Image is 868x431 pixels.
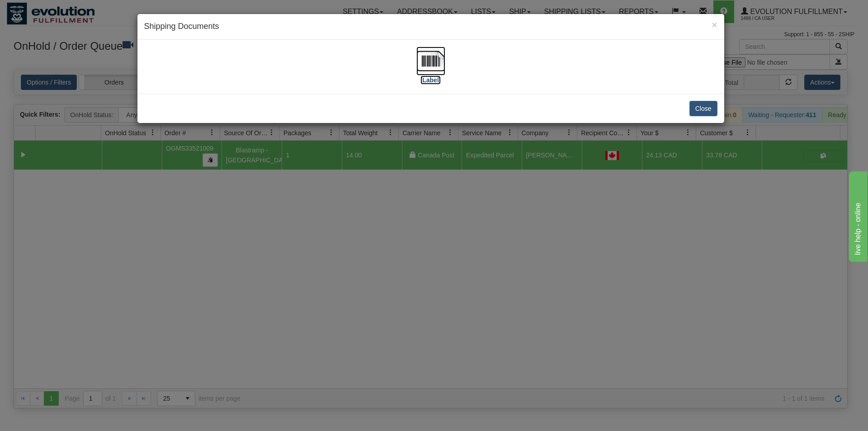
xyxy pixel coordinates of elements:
[416,57,445,83] a: [Label]
[847,169,867,261] iframe: chat widget
[712,20,717,29] button: Close
[416,47,445,76] img: barcode.jpg
[420,76,441,85] label: [Label]
[689,101,717,116] button: Close
[144,21,717,33] h4: Shipping Documents
[7,5,84,16] div: live help - online
[712,19,717,30] span: ×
